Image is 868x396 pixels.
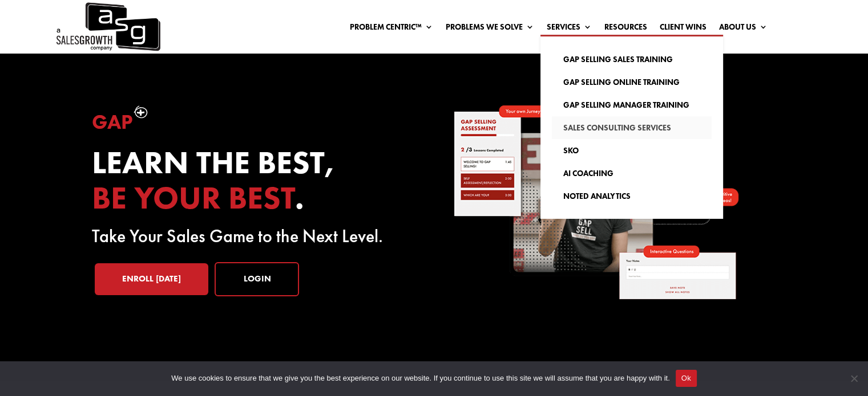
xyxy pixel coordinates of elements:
span: No [848,373,859,384]
a: Resources [604,23,647,35]
a: Problems We Solve [446,23,534,35]
a: Login [215,262,299,296]
h2: Learn the best, . [92,145,415,221]
img: plus-symbol-white [134,105,148,119]
span: Gap [92,109,133,135]
button: Ok [676,370,697,387]
a: Services [547,23,592,35]
p: Take Your Sales Game to the Next Level. [92,230,415,243]
span: We use cookies to ensure that we give you the best experience on our website. If you continue to ... [171,373,669,384]
img: self-paced-sales-course-online [453,105,738,299]
a: Problem Centric™ [350,23,433,35]
a: Client Wins [660,23,706,35]
a: AI Coaching [552,162,712,185]
a: Gap Selling Sales Training [552,48,712,71]
span: be your best [92,177,295,218]
a: Gap Selling Online Training [552,71,712,93]
a: Noted Analytics [552,185,712,207]
a: SKO [552,139,712,162]
a: About Us [719,23,768,35]
a: Sales Consulting Services [552,116,712,139]
a: Gap Selling Manager Training [552,93,712,116]
a: Enroll [DATE] [95,263,208,295]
